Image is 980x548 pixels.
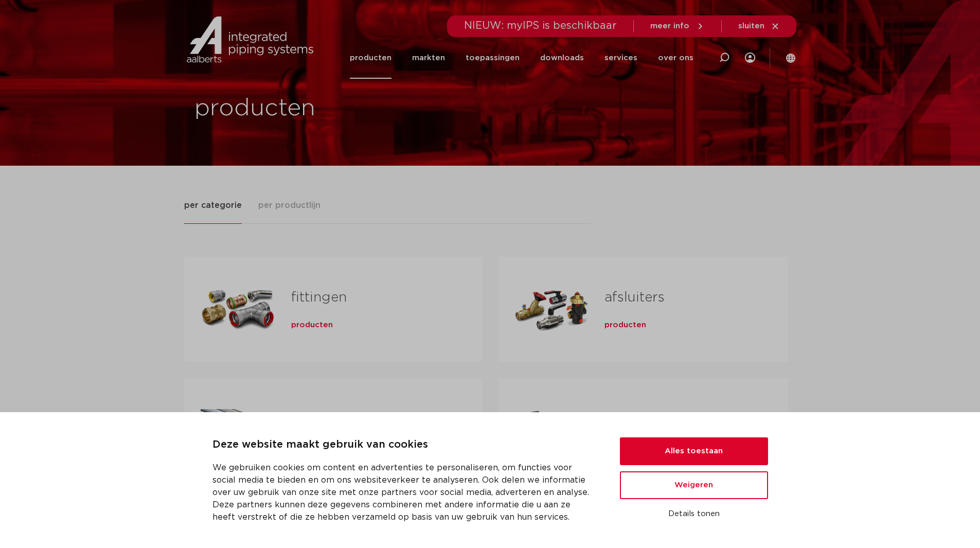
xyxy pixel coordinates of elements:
[412,37,445,79] a: markten
[604,37,637,79] a: services
[184,199,242,211] span: per categorie
[620,505,768,523] button: Details tonen
[291,320,333,330] a: producten
[738,22,780,31] a: sluiten
[604,291,665,304] a: afsluiters
[620,471,768,499] button: Weigeren
[212,462,595,523] p: We gebruiken cookies om content en advertenties te personaliseren, om functies voor social media ...
[350,37,693,79] nav: Menu
[620,437,768,465] button: Alles toestaan
[745,37,755,79] div: my IPS
[650,22,705,31] a: meer info
[604,320,646,330] a: producten
[650,22,689,30] span: meer info
[738,22,764,30] span: sluiten
[464,21,617,31] span: NIEUW: myIPS is beschikbaar
[194,92,485,125] h1: producten
[350,37,391,79] a: producten
[258,199,320,211] span: per productlijn
[658,37,693,79] a: over ons
[212,437,595,453] p: Deze website maakt gebruik van cookies
[291,291,347,304] a: fittingen
[540,37,584,79] a: downloads
[466,37,520,79] a: toepassingen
